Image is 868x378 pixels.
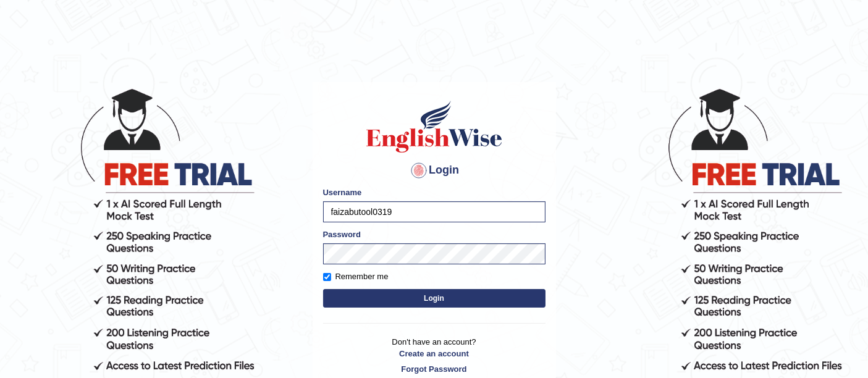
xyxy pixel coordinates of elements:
[323,271,389,283] label: Remember me
[323,187,362,198] label: Username
[323,336,546,374] p: Don't have an account?
[323,273,331,281] input: Remember me
[323,363,546,375] a: Forgot Password
[364,99,505,154] img: Logo of English Wise sign in for intelligent practice with AI
[323,229,361,240] label: Password
[323,348,546,359] a: Create an account
[323,289,546,308] button: Login
[323,161,546,180] h4: Login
